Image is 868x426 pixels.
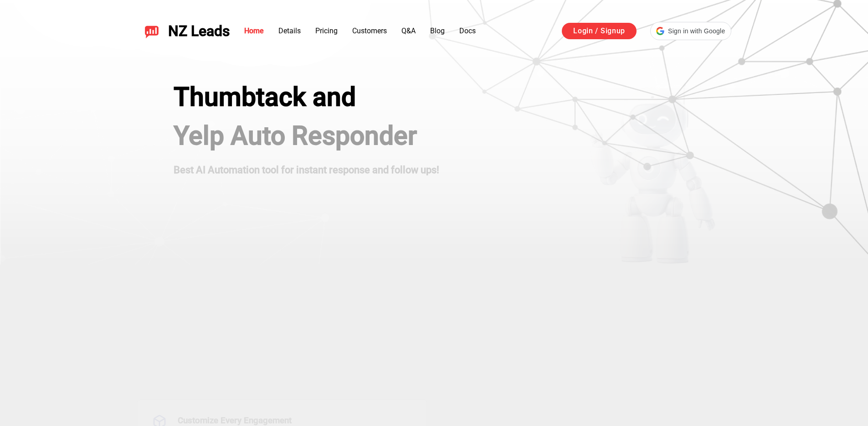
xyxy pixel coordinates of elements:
[650,22,731,40] div: Sign in with Google
[459,26,476,35] a: Docs
[278,26,301,35] a: Details
[174,82,439,112] div: Thumbtack and
[174,164,439,176] strong: Best AI Automation tool for instant response and follow ups!
[144,24,159,38] img: NZ Leads logo
[174,121,439,151] h1: Yelp Auto Responder
[589,82,716,265] img: yelp bot
[244,26,264,35] a: Home
[315,26,338,35] a: Pricing
[430,26,445,35] a: Blog
[668,26,725,36] span: Sign in with Google
[562,23,637,39] a: Login / Signup
[401,26,416,35] a: Q&A
[168,23,230,40] span: NZ Leads
[352,26,387,35] a: Customers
